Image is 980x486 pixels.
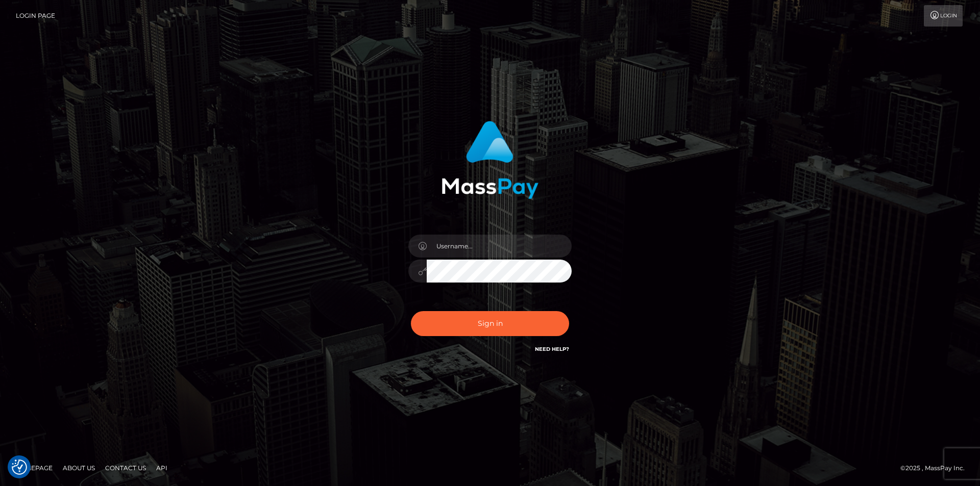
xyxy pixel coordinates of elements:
[101,460,150,476] a: Contact Us
[427,235,572,258] input: Username...
[411,311,569,336] button: Sign in
[12,459,27,475] button: Consent Preferences
[12,459,27,475] img: Revisit consent button
[924,5,963,27] a: Login
[59,460,99,476] a: About Us
[442,121,538,199] img: MassPay Login
[900,463,972,474] div: © 2025 , MassPay Inc.
[11,460,57,476] a: Homepage
[16,5,55,27] a: Login Page
[152,460,171,476] a: API
[535,346,569,352] a: Need Help?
